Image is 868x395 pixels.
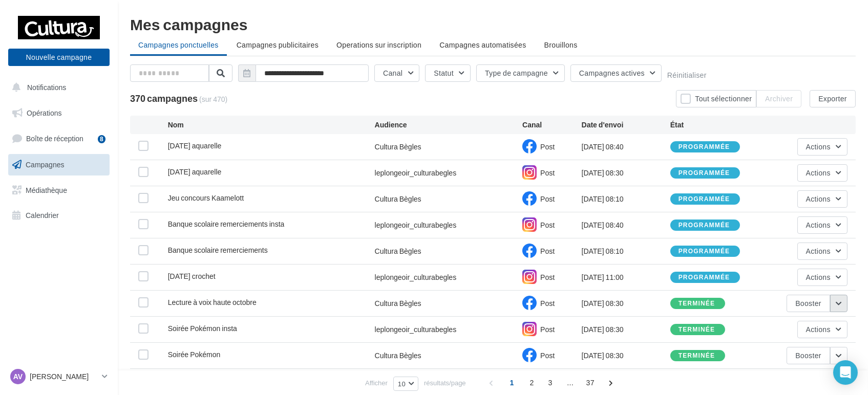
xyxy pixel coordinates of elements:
div: [DATE] 08:30 [582,298,670,309]
span: Post [540,247,555,255]
span: Campagnes actives [579,69,645,77]
button: Notifications [6,77,108,98]
span: Post [540,299,555,308]
button: Actions [797,138,848,156]
span: Lecture à voix haute octobre [168,298,257,306]
div: Cultura Bègles [375,298,421,309]
span: Actions [806,194,831,203]
span: Soirée Pokémon insta [168,324,237,333]
div: Nom [168,120,375,130]
div: 8 [98,135,105,143]
span: Halloween aquarelle [168,141,222,150]
div: Date d'envoi [582,120,670,130]
span: Post [540,168,555,177]
span: 37 [582,375,599,391]
button: Booster [787,295,830,312]
button: Exporter [810,90,856,107]
div: [DATE] 08:40 [582,220,670,230]
button: Nouvelle campagne [8,49,110,66]
a: Opérations [6,102,112,124]
div: terminée [679,353,715,359]
span: Jeu concours Kaamelott [168,193,244,202]
div: programmée [679,248,730,255]
a: Médiathèque [6,180,112,201]
span: Post [540,194,555,203]
span: AV [13,371,23,382]
button: 10 [393,377,418,391]
span: Operations sur inscription [336,40,421,49]
button: Actions [797,164,848,182]
span: 1 [504,375,520,391]
div: Cultura Bègles [375,142,421,152]
button: Actions [797,243,848,260]
span: Banque scolaire remerciements insta [168,220,285,228]
span: 10 [398,380,406,388]
span: Afficher [365,378,388,388]
div: leplongeoir_culturabegles [375,168,457,178]
div: [DATE] 08:30 [582,168,670,178]
span: Banque scolaire remerciements [168,246,268,254]
span: Soirée Pokémon [168,350,221,359]
span: Campagnes [26,160,65,169]
div: programmée [679,222,730,229]
span: ... [562,375,579,391]
span: Actions [806,168,831,177]
a: Boîte de réception8 [6,127,112,149]
span: (sur 470) [199,94,227,104]
a: Campagnes [6,154,112,175]
span: Post [540,142,555,151]
span: Brouillons [544,40,578,49]
div: Open Intercom Messenger [833,360,858,385]
button: Type de campagne [476,64,565,82]
span: Médiathèque [26,185,67,194]
p: [PERSON_NAME] [30,371,98,382]
span: Post [540,221,555,229]
div: leplongeoir_culturabegles [375,272,457,282]
div: [DATE] 08:10 [582,194,670,204]
span: Notifications [27,83,66,92]
span: Post [540,351,555,360]
span: Actions [806,221,831,229]
span: Boîte de réception [26,134,83,143]
div: Audience [375,120,523,130]
button: Actions [797,321,848,338]
button: Booster [787,347,830,364]
span: Actions [806,273,831,281]
div: Cultura Bègles [375,246,421,256]
div: [DATE] 08:10 [582,246,670,256]
span: 3 [542,375,559,391]
div: Mes campagnes [130,16,856,32]
button: Statut [425,64,471,82]
div: Canal [522,120,581,130]
div: programmée [679,170,730,177]
span: Campagnes automatisées [439,40,526,49]
button: Archiver [756,90,801,107]
div: programmée [679,196,730,203]
span: résultats/page [424,378,466,388]
div: [DATE] 08:30 [582,350,670,361]
span: Campagnes publicitaires [237,40,319,49]
div: programmée [679,274,730,281]
div: Cultura Bègles [375,194,421,204]
a: AV [PERSON_NAME] [8,367,110,386]
div: [DATE] 11:00 [582,272,670,282]
span: Calendrier [26,211,59,220]
span: Actions [806,325,831,334]
span: Post [540,273,555,281]
span: Actions [806,142,831,151]
span: Actions [806,247,831,255]
div: État [670,120,759,130]
button: Actions [797,190,848,208]
span: 370 campagnes [130,93,198,104]
div: terminée [679,326,715,333]
button: Actions [797,269,848,286]
button: Actions [797,216,848,234]
div: leplongeoir_culturabegles [375,220,457,230]
button: Canal [374,64,419,82]
div: leplongeoir_culturabegles [375,324,457,335]
span: Halloween crochet [168,272,216,280]
div: Cultura Bègles [375,350,421,361]
a: Calendrier [6,205,112,226]
div: [DATE] 08:30 [582,324,670,335]
span: Post [540,325,555,334]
